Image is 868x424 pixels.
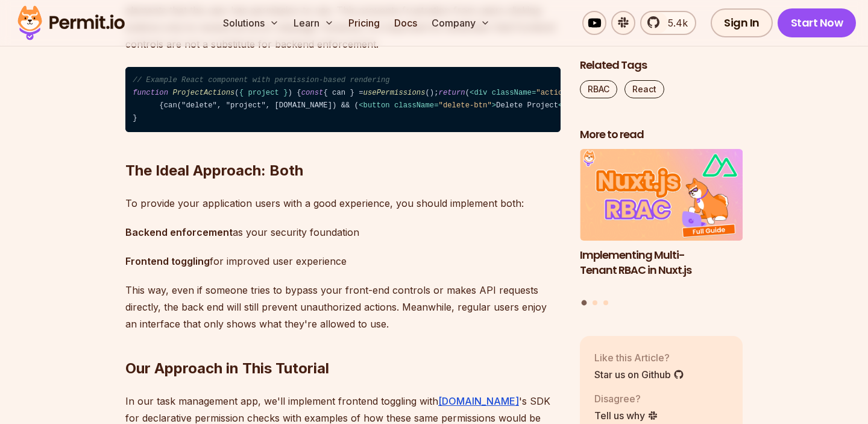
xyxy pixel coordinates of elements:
strong: Frontend toggling [125,255,210,267]
button: Go to slide 2 [593,300,597,305]
a: Implementing Multi-Tenant RBAC in Nuxt.jsImplementing Multi-Tenant RBAC in Nuxt.js [580,150,743,293]
span: { project } [239,89,288,97]
button: Learn [289,11,339,35]
span: "actions" [536,89,576,97]
span: function [133,89,168,97]
a: React [624,80,664,98]
h3: Implementing Multi-Tenant RBAC in Nuxt.js [580,248,743,278]
button: Solutions [218,11,284,35]
button: Company [427,11,495,35]
p: for improved user experience [125,253,561,270]
h2: Our Approach in This Tutorial [125,311,561,378]
a: RBAC [580,80,617,98]
span: className [394,101,434,110]
p: as your security foundation [125,224,561,241]
span: 5.4k [661,16,688,30]
p: Like this Article? [594,350,684,365]
a: Start Now [778,8,857,37]
p: To provide your application users with a good experience, you should implement both: [125,195,561,212]
span: className [492,89,532,97]
li: 1 of 3 [580,150,743,293]
span: "delete-btn" [439,101,492,110]
a: Pricing [344,11,385,35]
img: Permit logo [12,2,130,43]
a: Docs [389,11,422,35]
span: < = > [470,89,580,97]
span: usePermissions [363,89,426,97]
a: Tell us why [594,408,658,423]
button: Go to slide 1 [582,300,587,306]
a: 5.4k [640,11,696,35]
a: Sign In [711,8,773,37]
a: Star us on Github [594,367,684,382]
a: [DOMAIN_NAME] [438,395,519,407]
strong: Backend enforcement [125,226,233,238]
span: div [474,89,487,97]
span: < = > [359,101,496,110]
h2: The Ideal Approach: Both [125,113,561,180]
span: button [363,101,390,110]
h2: Related Tags [580,58,743,73]
span: // Example React component with permission-based rendering [133,76,389,84]
code: ( ) { { can } = (); ( ); } [125,67,561,133]
span: ProjectActions [172,89,234,97]
span: return [439,89,465,97]
img: Implementing Multi-Tenant RBAC in Nuxt.js [580,150,743,241]
button: Go to slide 3 [603,300,608,305]
span: const [301,89,324,97]
p: This way, even if someone tries to bypass your front-end controls or makes API requests directly,... [125,282,561,332]
span: </ > [558,101,598,110]
h2: More to read [580,127,743,142]
div: Posts [580,150,743,308]
p: Disagree? [594,391,658,406]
